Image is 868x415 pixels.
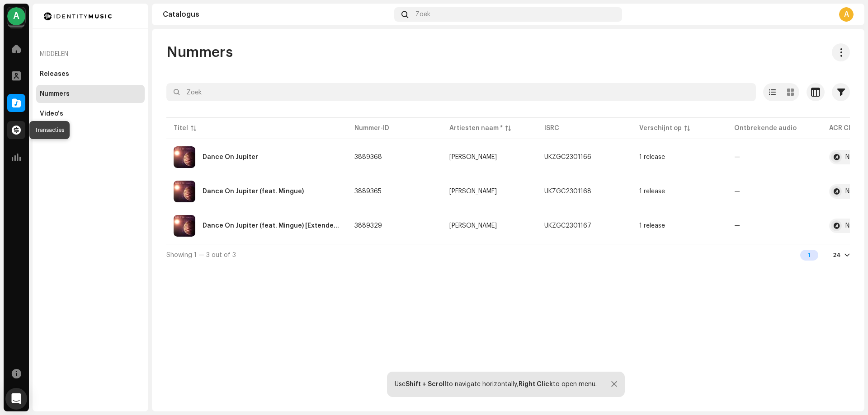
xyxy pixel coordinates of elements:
[7,7,25,25] div: A
[519,381,553,387] strong: Right Click
[734,223,815,229] re-a-table-badge: —
[40,90,70,98] div: Nummers
[639,223,665,229] div: 1 release
[800,250,818,261] div: 1
[406,381,446,387] strong: Shift + Scroll
[839,7,854,22] div: A
[415,11,430,18] span: Zoek
[449,154,497,160] div: [PERSON_NAME]
[40,110,63,117] div: Video's
[36,43,145,65] re-a-nav-header: Middelen
[449,188,530,195] span: Klaas
[174,124,188,133] div: Titel
[36,85,145,103] re-m-nav-item: Nummers
[449,154,530,160] span: Klaas
[203,188,304,195] div: Dance On Jupiter (feat. Mingue)
[833,252,841,259] div: 24
[449,124,503,133] div: Artiesten naam *
[36,105,145,123] re-m-nav-item: Video's
[36,65,145,83] re-m-nav-item: Releases
[166,43,233,61] span: Nummers
[449,223,497,229] div: [PERSON_NAME]
[639,124,682,133] div: Verschijnt op
[639,154,665,160] div: 1 release
[544,223,591,229] div: UKZGC2301167
[639,223,720,229] span: 1 release
[354,223,382,229] span: 3889329
[203,223,340,229] div: Dance On Jupiter (feat. Mingue) [Extended Mix]
[166,83,756,101] input: Zoek
[166,252,236,258] span: Showing 1 — 3 out of 3
[5,388,27,410] div: Open Intercom Messenger
[544,188,591,195] div: UKZGC2301168
[639,154,720,160] span: 1 release
[163,11,391,18] div: Catalogus
[544,154,591,160] div: UKZGC2301166
[174,146,195,168] img: 39df14f9-c940-4320-8372-e1dae4b35406
[639,188,665,195] div: 1 release
[734,154,815,160] re-a-table-badge: —
[354,154,382,160] span: 3889368
[203,154,258,160] div: Dance On Jupiter
[174,181,195,202] img: ba4b49ba-fd0b-4114-bd9f-7d23b8d876a8
[354,188,382,195] span: 3889365
[174,215,195,237] img: ba4b49ba-fd0b-4114-bd9f-7d23b8d876a8
[40,70,69,78] div: Releases
[734,188,815,195] re-a-table-badge: —
[639,188,720,195] span: 1 release
[395,381,597,388] div: Use to navigate horizontally, to open menu.
[449,223,530,229] span: Klaas
[449,188,497,195] div: [PERSON_NAME]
